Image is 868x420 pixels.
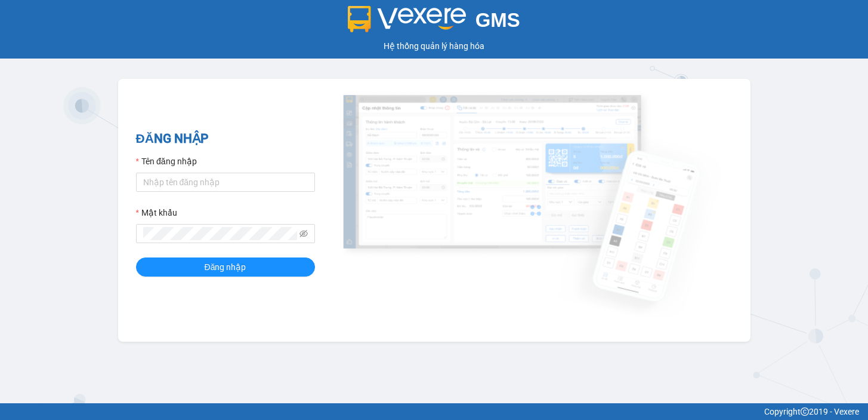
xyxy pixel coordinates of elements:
[205,260,246,274] span: Đăng nhập
[348,6,466,32] img: logo 2
[136,129,315,149] h2: ĐĂNG NHẬP
[348,18,520,27] a: GMS
[136,155,197,168] label: Tên đăng nhập
[136,257,315,277] button: Đăng nhập
[136,206,177,219] label: Mật khẩu
[136,173,315,192] input: Tên đăng nhập
[143,227,297,240] input: Mật khẩu
[475,9,520,31] span: GMS
[9,405,859,418] div: Copyright 2019 - Vexere
[801,407,809,416] span: copyright
[3,39,865,53] div: Hệ thống quản lý hàng hóa
[299,229,308,238] span: eye-invisible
